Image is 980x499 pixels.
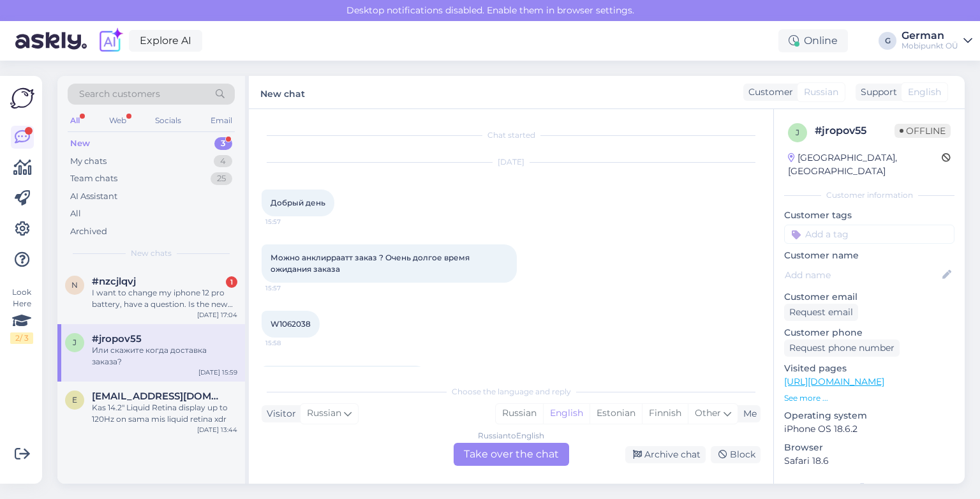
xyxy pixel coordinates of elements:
[71,280,78,290] span: n
[208,112,235,129] div: Email
[902,31,972,51] a: GermanMobipunkt OÜ
[307,406,341,421] span: Russian
[72,395,77,405] span: e
[743,86,793,99] div: Customer
[784,326,954,339] p: Customer phone
[271,253,471,274] span: Можно анклирраатт заказ ? Очень долгое время ожидания заказа
[902,41,958,51] div: Mobipunkt OÜ
[70,172,117,185] div: Team chats
[198,368,237,377] div: [DATE] 15:59
[902,31,958,41] div: German
[815,123,895,138] div: # jropov55
[10,332,33,344] div: 2 / 3
[784,209,954,222] p: Customer tags
[10,86,34,110] img: Askly Logo
[784,339,900,357] div: Request phone number
[131,248,172,259] span: New chats
[784,225,954,244] input: Add a tag
[784,409,954,422] p: Operating system
[711,446,761,463] div: Block
[478,430,544,442] div: Russian to English
[784,392,954,404] p: See more ...
[262,130,761,141] div: Chat started
[784,249,954,262] p: Customer name
[738,407,757,421] div: Me
[70,225,107,238] div: Archived
[785,268,940,282] input: Add name
[152,112,184,129] div: Socials
[265,338,313,348] span: 15:58
[97,27,124,54] img: explore-ai
[79,87,160,101] span: Search customers
[260,84,305,101] label: New chat
[70,155,107,168] div: My chats
[70,207,81,220] div: All
[788,151,942,178] div: [GEOGRAPHIC_DATA], [GEOGRAPHIC_DATA]
[778,29,848,52] div: Online
[271,319,311,329] span: W1062038
[695,407,721,419] span: Other
[784,441,954,454] p: Browser
[92,276,136,287] span: #nzcjlqvj
[784,454,954,468] p: Safari 18.6
[10,287,33,344] div: Look Here
[879,32,896,50] div: G
[226,276,237,288] div: 1
[70,190,117,203] div: AI Assistant
[856,86,897,99] div: Support
[92,287,237,310] div: I want to change my iphone 12 pro battery, have a question. Is the new battery original part?
[784,362,954,375] p: Visited pages
[784,376,884,387] a: [URL][DOMAIN_NAME]
[590,404,642,423] div: Estonian
[92,345,237,368] div: Или скажите когда доставка заказа?
[642,404,688,423] div: Finnish
[804,86,838,99] span: Russian
[129,30,202,52] a: Explore AI
[908,86,941,99] span: English
[895,124,951,138] span: Offline
[784,290,954,304] p: Customer email
[262,156,761,168] div: [DATE]
[784,480,954,492] div: Extra
[197,310,237,320] div: [DATE] 17:04
[197,425,237,435] div: [DATE] 13:44
[796,128,799,137] span: j
[784,304,858,321] div: Request email
[271,198,325,207] span: Добрый день
[211,172,232,185] div: 25
[214,137,232,150] div: 3
[543,404,590,423] div: English
[70,137,90,150] div: New
[262,407,296,421] div: Visitor
[784,190,954,201] div: Customer information
[454,443,569,466] div: Take over the chat
[68,112,82,129] div: All
[73,338,77,347] span: j
[265,217,313,227] span: 15:57
[92,333,142,345] span: #jropov55
[92,391,225,402] span: eero.druus@gmail.com
[262,386,761,398] div: Choose the language and reply
[92,402,237,425] div: Kas 14.2" Liquid Retina display up to 120Hz on sama mis liquid retina xdr
[784,422,954,436] p: iPhone OS 18.6.2
[214,155,232,168] div: 4
[496,404,543,423] div: Russian
[265,283,313,293] span: 15:57
[107,112,129,129] div: Web
[625,446,706,463] div: Archive chat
